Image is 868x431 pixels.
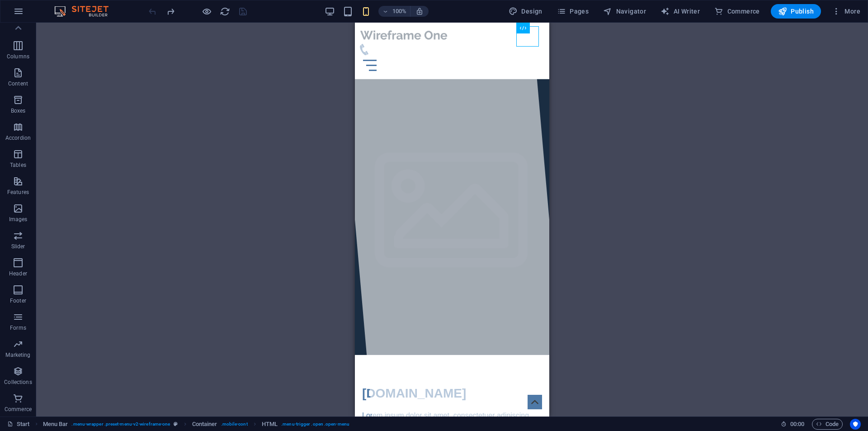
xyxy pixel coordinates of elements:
[415,7,424,15] i: On resize automatically adjust zoom level to fit chosen device.
[7,419,30,430] a: Click to cancel selection. Double-click to open Pages
[5,406,32,413] p: Commerce
[778,7,814,16] span: Publish
[52,6,120,17] img: Editor Logo
[505,4,546,19] button: Design
[43,419,68,430] span: Click to select. Double-click to edit
[7,364,111,378] span: [DOMAIN_NAME]
[714,7,760,16] span: Commerce
[7,53,29,60] p: Columns
[262,419,278,430] span: Click to select. Double-click to edit
[9,216,28,223] p: Images
[11,243,25,250] p: Slider
[9,270,27,277] p: Header
[790,419,804,430] span: 00 00
[165,6,176,17] button: redo
[711,4,764,19] button: Commerce
[816,419,839,430] span: Code
[201,6,212,17] button: Click here to leave preview mode and continue editing
[10,324,26,332] p: Forms
[771,4,821,19] button: Publish
[797,421,798,427] span: :
[557,7,589,16] span: Pages
[660,7,700,16] span: AI Writer
[812,419,843,430] button: Code
[165,6,176,17] i: Redo: Add element (Ctrl+Y, ⌘+Y)
[174,422,178,426] i: This element is a customizable preset
[832,7,860,16] span: More
[192,419,217,430] span: Click to select. Double-click to edit
[505,4,546,19] div: Design (Ctrl+Alt+Y)
[4,379,32,386] p: Collections
[392,6,406,17] h6: 100%
[5,351,30,359] p: Marketing
[553,4,592,19] button: Pages
[11,107,26,114] p: Boxes
[603,7,646,16] span: Navigator
[599,4,650,19] button: Navigator
[219,6,230,17] button: reload
[657,4,703,19] button: AI Writer
[10,297,26,304] p: Footer
[221,419,248,430] span: . mobile-cont
[5,134,31,142] p: Accordion
[8,80,28,87] p: Content
[509,7,542,16] span: Design
[10,161,26,169] p: Tables
[781,419,805,430] h6: Session time
[7,189,29,196] p: Features
[378,6,410,17] button: 100%
[220,6,230,17] i: Reload page
[281,419,349,430] span: . menu-trigger .open .open-menu
[43,419,349,430] nav: breadcrumb
[828,4,864,19] button: More
[71,419,170,430] span: . menu-wrapper .preset-menu-v2-wireframe-one
[850,419,861,430] button: Usercentrics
